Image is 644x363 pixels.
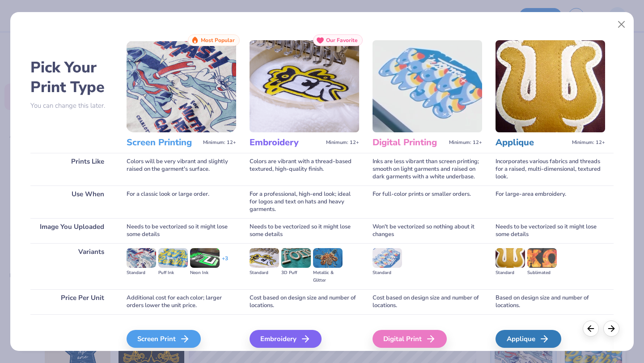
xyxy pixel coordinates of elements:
div: Puff Ink [158,269,188,277]
div: Standard [373,269,402,277]
div: For a classic look or large order. [127,186,236,218]
div: Neon Ink [190,269,220,277]
h3: Screen Printing [127,137,199,148]
div: Needs to be vectorized so it might lose some details [496,218,605,243]
div: Image You Uploaded [30,218,113,243]
div: Cost based on design size and number of locations. [373,289,482,314]
div: Prints Like [30,153,113,186]
div: Metallic & Glitter [313,269,343,284]
img: Embroidery [250,40,359,132]
div: Embroidery [250,330,322,348]
div: Applique [496,330,561,348]
div: Variants [30,243,113,289]
span: Minimum: 12+ [572,139,605,146]
div: For a professional, high-end look; ideal for logos and text on hats and heavy garments. [250,186,359,218]
h2: Pick Your Print Type [30,58,113,97]
div: For large-area embroidery. [496,186,605,218]
img: Standard [250,248,279,268]
div: Price Per Unit [30,289,113,314]
span: Minimum: 12+ [449,139,482,146]
div: + 3 [222,255,228,270]
h3: Digital Printing [373,137,445,148]
h3: Embroidery [250,137,322,148]
div: Screen Print [127,330,201,348]
div: Cost based on design size and number of locations. [250,289,359,314]
div: Additional cost for each color; larger orders lower the unit price. [127,289,236,314]
img: Metallic & Glitter [313,248,343,268]
img: Standard [373,248,402,268]
img: Standard [496,248,525,268]
div: Use When [30,186,113,218]
img: Puff Ink [158,248,188,268]
img: Neon Ink [190,248,220,268]
p: You can change this later. [30,102,113,110]
div: Based on design size and number of locations. [496,289,605,314]
span: We'll vectorize your image. [496,350,605,357]
span: We'll vectorize your image. [127,350,236,357]
span: Minimum: 12+ [203,139,236,146]
div: Incorporates various fabrics and threads for a raised, multi-dimensional, textured look. [496,153,605,186]
span: Most Popular [201,37,235,43]
span: We'll vectorize your image. [250,350,359,357]
button: Close [613,16,630,33]
div: Colors are vibrant with a thread-based textured, high-quality finish. [250,153,359,186]
div: Standard [250,269,279,277]
img: Applique [496,40,605,132]
div: Inks are less vibrant than screen printing; smooth on light garments and raised on dark garments ... [373,153,482,186]
span: Minimum: 12+ [326,139,359,146]
img: 3D Puff [281,248,311,268]
div: Sublimated [527,269,557,277]
img: Digital Printing [373,40,482,132]
span: Our Favorite [326,37,358,43]
div: Needs to be vectorized so it might lose some details [250,218,359,243]
div: Needs to be vectorized so it might lose some details [127,218,236,243]
h3: Applique [496,137,568,148]
img: Sublimated [527,248,557,268]
img: Standard [127,248,156,268]
div: Standard [127,269,156,277]
div: Won't be vectorized so nothing about it changes [373,218,482,243]
div: Colors will be very vibrant and slightly raised on the garment's surface. [127,153,236,186]
div: For full-color prints or smaller orders. [373,186,482,218]
div: Standard [496,269,525,277]
img: Screen Printing [127,40,236,132]
div: 3D Puff [281,269,311,277]
div: Digital Print [373,330,447,348]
